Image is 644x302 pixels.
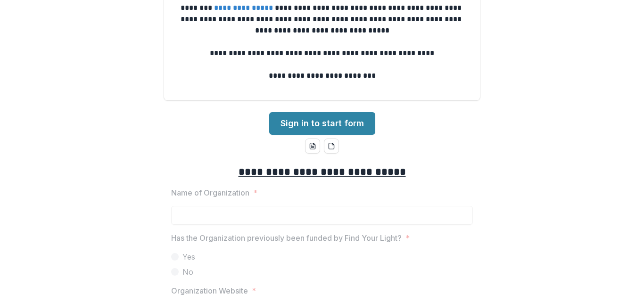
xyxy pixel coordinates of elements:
[305,139,320,154] button: word-download
[171,232,402,244] p: Has the Organization previously been funded by Find Your Light?
[182,251,195,262] span: Yes
[182,266,193,278] span: No
[269,112,375,135] a: Sign in to start form
[171,187,249,198] p: Name of Organization
[324,139,339,154] button: pdf-download
[171,285,248,296] p: Organization Website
